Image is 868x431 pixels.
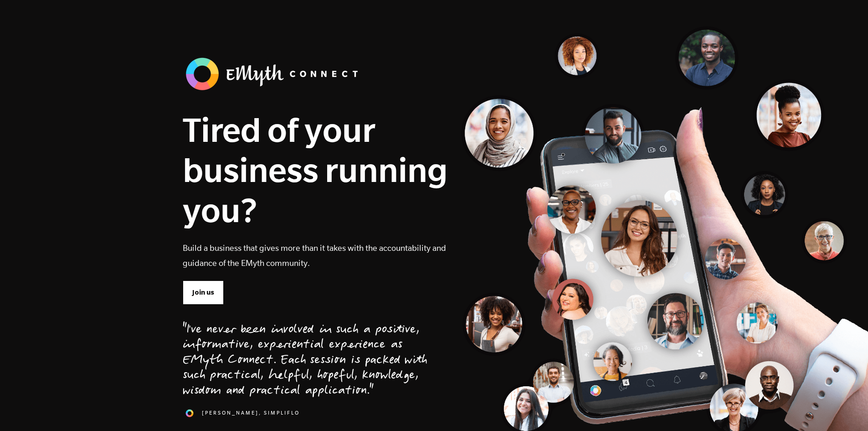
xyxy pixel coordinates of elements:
img: banner_logo [183,55,365,93]
span: Join us [192,287,214,297]
div: "I've never been involved in such a positive, informative, experiential experience as EMyth Conne... [183,323,427,400]
span: [PERSON_NAME], SimpliFlo [202,409,300,417]
h1: Tired of your business running you? [183,109,448,230]
img: 1 [183,406,196,420]
iframe: Chat Widget [822,387,868,431]
a: Join us [183,280,224,304]
p: Build a business that gives more than it takes with the accountability and guidance of the EMyth ... [183,240,448,270]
